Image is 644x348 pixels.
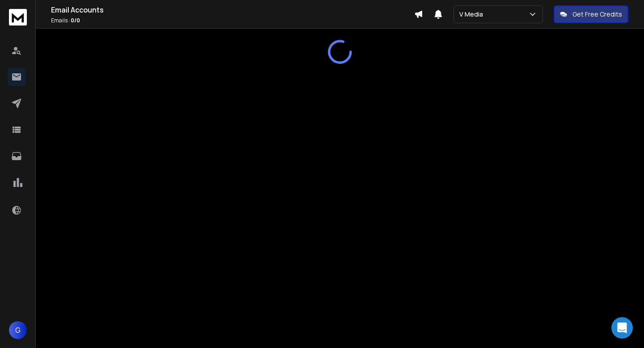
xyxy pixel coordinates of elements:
div: Open Intercom Messenger [611,317,633,339]
button: Get Free Credits [554,5,628,23]
p: V Media [459,10,487,19]
span: 0 / 0 [71,17,80,24]
button: G [9,321,27,339]
img: logo [9,9,27,25]
p: Emails : [51,17,414,24]
p: Get Free Credits [572,10,622,19]
h1: Email Accounts [51,4,414,15]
